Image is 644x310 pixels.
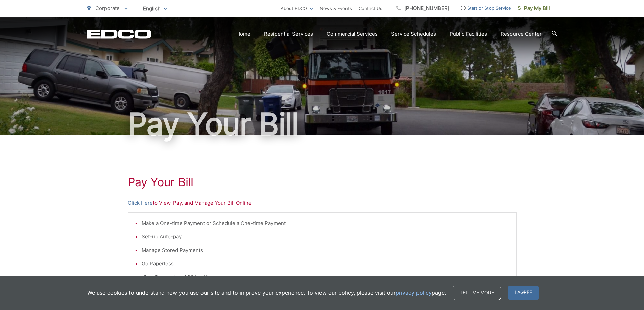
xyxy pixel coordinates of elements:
[95,5,120,11] span: Corporate
[142,273,509,281] li: View Payment and Billing History
[142,260,509,268] li: Go Paperless
[359,4,382,12] a: Contact Us
[391,30,436,38] a: Service Schedules
[453,286,501,300] a: Tell me more
[327,30,378,38] a: Commercial Services
[396,289,432,297] a: privacy policy
[508,286,539,300] span: I agree
[142,219,509,227] li: Make a One-time Payment or Schedule a One-time Payment
[281,4,313,12] a: About EDCO
[142,233,509,241] li: Set-up Auto-pay
[264,30,313,38] a: Residential Services
[501,30,542,38] a: Resource Center
[142,246,509,254] li: Manage Stored Payments
[236,30,251,38] a: Home
[87,107,557,141] h1: Pay Your Bill
[87,29,151,39] a: EDCD logo. Return to the homepage.
[128,175,517,189] h1: Pay Your Bill
[320,4,352,12] a: News & Events
[518,4,550,12] span: Pay My Bill
[128,199,153,207] a: Click Here
[87,289,446,297] p: We use cookies to understand how you use our site and to improve your experience. To view our pol...
[450,30,487,38] a: Public Facilities
[138,3,172,15] span: English
[128,199,517,207] p: to View, Pay, and Manage Your Bill Online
